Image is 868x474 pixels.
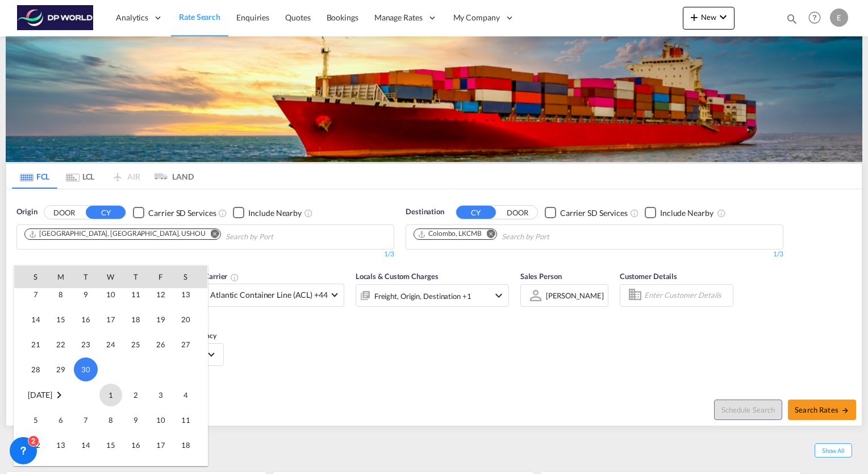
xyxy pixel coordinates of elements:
span: 23 [74,333,97,356]
td: Sunday September 14 2025 [14,307,48,332]
td: Wednesday October 8 2025 [98,408,123,433]
span: 19 [149,308,172,331]
tr: Week 2 [14,282,207,307]
span: 17 [149,434,172,456]
tr: Week 1 [14,382,207,408]
td: Saturday September 20 2025 [173,307,207,332]
td: Friday September 26 2025 [148,332,173,357]
span: 16 [74,308,97,331]
td: Monday September 8 2025 [48,282,73,307]
td: Thursday October 2 2025 [123,382,148,408]
span: 16 [124,434,147,456]
td: Saturday October 11 2025 [173,408,207,433]
td: Friday October 17 2025 [148,433,173,458]
span: 18 [124,308,147,331]
span: 29 [49,358,72,381]
th: W [98,265,123,288]
span: 6 [49,409,72,431]
tr: Week 5 [14,357,207,382]
span: 18 [174,434,197,456]
td: October 2025 [14,382,98,408]
span: 17 [99,308,122,331]
span: 11 [124,283,147,306]
tr: Week 3 [14,307,207,332]
span: 15 [99,434,122,456]
td: Sunday October 5 2025 [14,408,48,433]
td: Tuesday September 23 2025 [73,332,98,357]
td: Thursday October 9 2025 [123,408,148,433]
td: Friday October 10 2025 [148,408,173,433]
td: Saturday September 27 2025 [173,332,207,357]
span: 15 [49,308,72,331]
td: Thursday September 18 2025 [123,307,148,332]
td: Tuesday September 16 2025 [73,307,98,332]
td: Monday October 6 2025 [48,408,73,433]
span: 12 [149,283,172,306]
td: Monday September 22 2025 [48,332,73,357]
span: 7 [24,283,47,306]
span: 28 [24,358,47,381]
span: 22 [49,333,72,356]
td: Monday September 29 2025 [48,357,73,382]
td: Sunday September 28 2025 [14,357,48,382]
td: Sunday September 7 2025 [14,282,48,307]
td: Friday September 19 2025 [148,307,173,332]
td: Wednesday October 15 2025 [98,433,123,458]
span: 24 [99,333,122,356]
span: 13 [174,283,197,306]
span: 21 [24,333,47,356]
span: 7 [74,409,97,431]
span: 30 [74,357,98,381]
td: Sunday October 12 2025 [14,433,48,458]
tr: Week 4 [14,332,207,357]
td: Saturday October 18 2025 [173,433,207,458]
span: 5 [24,409,47,431]
td: Monday October 13 2025 [48,433,73,458]
th: T [73,265,98,288]
th: S [173,265,207,288]
td: Tuesday October 7 2025 [73,408,98,433]
span: 1 [99,384,122,406]
td: Saturday October 4 2025 [173,382,207,408]
span: 14 [24,308,47,331]
span: 9 [124,409,147,431]
span: 25 [124,333,147,356]
td: Wednesday October 1 2025 [98,382,123,408]
td: Tuesday September 30 2025 [73,357,98,382]
span: 9 [74,283,97,306]
span: 26 [149,333,172,356]
td: Thursday September 25 2025 [123,332,148,357]
span: 14 [74,434,97,456]
tr: Week 2 [14,408,207,433]
td: Tuesday September 9 2025 [73,282,98,307]
md-calendar: Calendar [14,265,207,465]
td: Friday October 3 2025 [148,382,173,408]
span: 11 [174,409,197,431]
span: [DATE] [28,390,52,400]
th: F [148,265,173,288]
span: 13 [49,434,72,456]
span: 20 [174,308,197,331]
td: Tuesday October 14 2025 [73,433,98,458]
tr: Week 3 [14,433,207,458]
td: Sunday September 21 2025 [14,332,48,357]
th: M [48,265,73,288]
td: Wednesday September 10 2025 [98,282,123,307]
td: Friday September 12 2025 [148,282,173,307]
td: Thursday September 11 2025 [123,282,148,307]
th: T [123,265,148,288]
span: 10 [99,283,122,306]
td: Monday September 15 2025 [48,307,73,332]
span: 8 [49,283,72,306]
span: 27 [174,333,197,356]
span: 4 [174,384,197,406]
td: Thursday October 16 2025 [123,433,148,458]
td: Wednesday September 17 2025 [98,307,123,332]
span: 2 [124,384,147,406]
span: 3 [149,384,172,406]
td: Saturday September 13 2025 [173,282,207,307]
th: S [14,265,48,288]
td: Wednesday September 24 2025 [98,332,123,357]
span: 8 [99,409,122,431]
span: 10 [149,409,172,431]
